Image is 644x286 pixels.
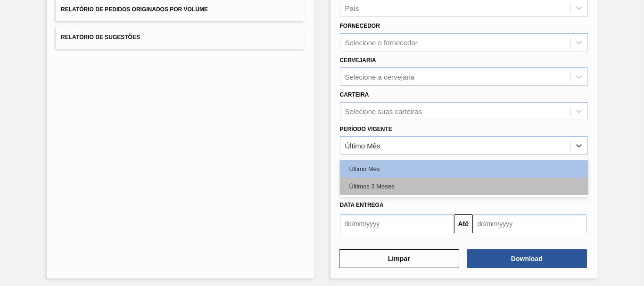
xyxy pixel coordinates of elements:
label: Fornecedor [340,23,380,29]
button: Limpar [339,249,459,268]
div: Último Mês [340,160,588,178]
button: Relatório de Sugestões [56,26,304,49]
button: Até [454,214,473,233]
input: dd/mm/yyyy [473,214,587,233]
div: Último Mês [345,141,380,149]
span: Relatório de Pedidos Originados por Volume [61,6,208,13]
span: Data entrega [340,202,384,208]
div: Selecione a cervejaria [345,73,415,81]
label: Carteira [340,91,369,98]
div: Selecione o fornecedor [345,39,418,47]
div: Últimos 3 Meses [340,178,588,195]
label: Período Vigente [340,126,392,132]
input: dd/mm/yyyy [340,214,454,233]
button: Download [467,249,587,268]
span: Relatório de Sugestões [61,34,140,41]
div: País [345,4,359,12]
label: Cervejaria [340,57,376,64]
div: Selecione suas carteiras [345,107,422,115]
